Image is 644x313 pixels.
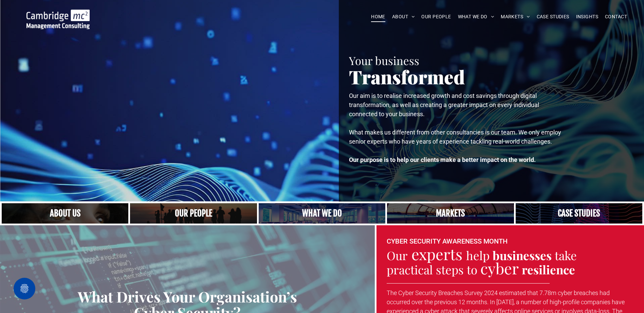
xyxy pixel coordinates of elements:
a: OUR PEOPLE [418,12,454,22]
a: HOME [368,12,389,22]
a: CONTACT [602,12,630,22]
a: WHAT WE DO [455,12,498,22]
span: Our aim is to realise increased growth and cost savings through digital transformation, as well a... [349,92,539,118]
span: experts [411,244,462,264]
a: A crowd in silhouette at sunset, on a rise or lookout point [130,203,257,224]
a: CASE STUDIES [533,12,573,22]
strong: businesses [493,247,552,263]
a: CASE STUDIES | See an Overview of All Our Case Studies | Cambridge Management Consulting [516,203,642,224]
a: A yoga teacher lifting his whole body off the ground in the peacock pose [259,203,385,224]
a: INSIGHTS [573,12,602,22]
img: Go to Homepage [26,9,90,29]
strong: resilience [522,262,575,277]
a: ABOUT [389,12,418,22]
span: cyber [480,258,519,278]
a: Our Markets | Cambridge Management Consulting [387,203,514,224]
span: take practical steps to [387,247,577,278]
a: MARKETS [497,12,533,22]
span: help [466,247,490,263]
a: Your Business Transformed | Cambridge Management Consulting [26,11,90,18]
strong: Our purpose is to help our clients make a better impact on the world. [349,156,536,163]
span: What makes us different from other consultancies is our team. We only employ senior experts who h... [349,129,561,145]
font: CYBER SECURITY AWARENESS MONTH [387,237,508,245]
span: Our [387,247,408,263]
span: Transformed [349,64,465,89]
span: Your business [349,53,419,68]
a: Close up of woman's face, centered on her eyes [2,203,128,224]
